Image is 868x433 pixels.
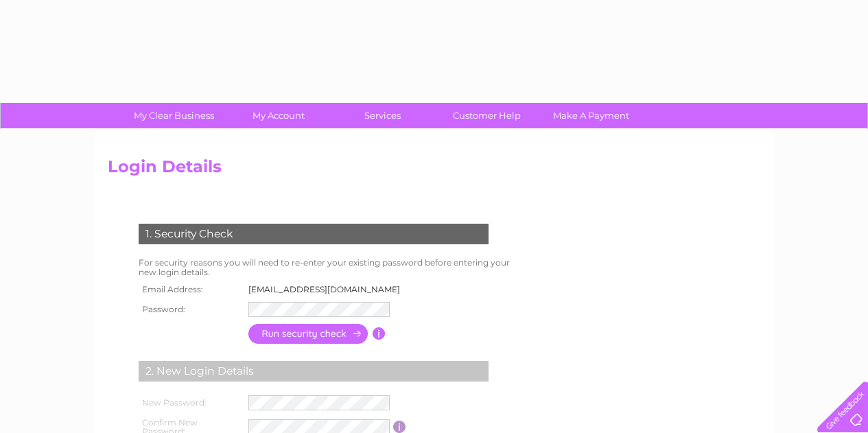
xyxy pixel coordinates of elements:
[108,157,761,183] h2: Login Details
[373,327,386,340] input: Information
[430,103,543,128] a: Customer Help
[135,392,245,414] th: New Password:
[117,103,231,128] a: My Clear Business
[222,103,335,128] a: My Account
[393,421,406,433] input: Information
[135,281,245,299] th: Email Address:
[245,281,412,299] td: [EMAIL_ADDRESS][DOMAIN_NAME]
[135,299,245,320] th: Password:
[139,361,489,382] div: 2. New Login Details
[535,103,648,128] a: Make A Payment
[326,103,439,128] a: Services
[135,255,525,281] td: For security reasons you will need to re-enter your existing password before entering your new lo...
[139,224,489,244] div: 1. Security Check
